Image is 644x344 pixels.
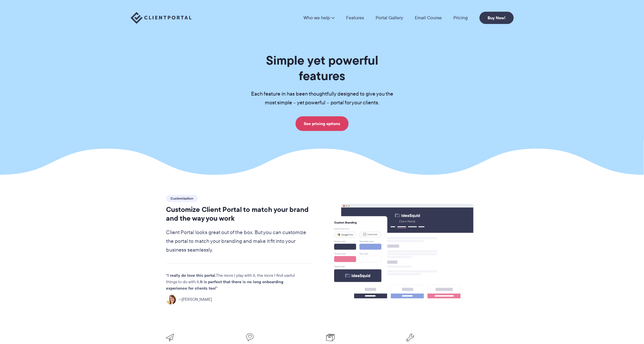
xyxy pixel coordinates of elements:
[453,15,468,20] a: Pricing
[166,205,314,223] h2: Customize Client Portal to match your brand and the way you work
[168,272,216,279] strong: I really do love this portal.
[376,15,403,20] a: Portal Gallery
[303,15,334,20] a: Who we help
[242,53,403,84] h1: Simple yet powerful features
[242,90,403,107] p: Each feature in has been thoughtfully designed to give you the most simple – yet powerful – porta...
[415,15,442,20] a: Email Course
[346,15,364,20] a: Features
[166,272,303,292] p: The more I play with it, the more I find useful things to do with it.
[178,296,212,303] span: [PERSON_NAME]
[296,116,348,131] a: See pricing options
[166,195,198,202] span: Customization
[479,12,514,24] a: Buy Now!
[166,279,283,291] strong: It is perfect that there is no long onboarding experience for clients too!
[166,228,314,255] p: Client Portal looks great out of the box. But you can customize the portal to match your branding...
